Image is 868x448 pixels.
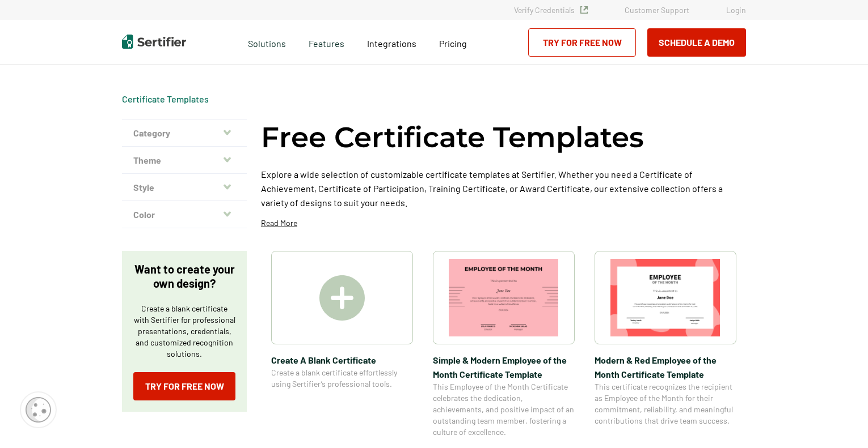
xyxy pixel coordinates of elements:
[133,262,235,291] p: Want to create your own design?
[122,120,247,147] button: Category
[261,119,644,156] h1: Free Certificate Templates
[122,201,247,228] button: Color
[122,174,247,201] button: Style
[433,251,575,438] a: Simple & Modern Employee of the Month Certificate TemplateSimple & Modern Employee of the Month C...
[595,381,736,426] span: This certificate recognizes the recipient as Employee of the Month for their commitment, reliabil...
[367,35,416,49] a: Integrations
[433,353,575,381] span: Simple & Modern Employee of the Month Certificate Template
[625,5,689,15] a: Customer Support
[647,28,746,57] button: Schedule a Demo
[122,35,186,49] img: Sertifier | Digital Credentialing Platform
[122,93,209,104] a: Certificate Templates
[319,275,365,321] img: Create A Blank Certificate
[439,38,467,49] span: Pricing
[122,93,209,105] span: Certificate Templates
[610,259,720,336] img: Modern & Red Employee of the Month Certificate Template
[449,259,559,336] img: Simple & Modern Employee of the Month Certificate Template
[133,372,235,400] a: Try for Free Now
[367,38,416,49] span: Integrations
[271,353,413,367] span: Create A Blank Certificate
[726,5,746,15] a: Login
[433,381,575,438] span: This Employee of the Month Certificate celebrates the dedication, achievements, and positive impa...
[133,303,235,360] p: Create a blank certificate with Sertifier for professional presentations, credentials, and custom...
[514,5,588,15] a: Verify Credentials
[309,35,344,49] span: Features
[271,367,413,390] span: Create a blank certificate effortlessly using Sertifier’s professional tools.
[580,6,588,14] img: Verified
[261,167,746,210] p: Explore a wide selection of customizable certificate templates at Sertifier. Whether you need a C...
[122,147,247,174] button: Theme
[595,353,736,381] span: Modern & Red Employee of the Month Certificate Template
[26,397,51,423] img: Cookie Popup Icon
[261,217,297,229] p: Read More
[122,93,209,105] div: Breadcrumb
[439,35,467,49] a: Pricing
[595,251,736,438] a: Modern & Red Employee of the Month Certificate TemplateModern & Red Employee of the Month Certifi...
[248,35,286,49] span: Solutions
[528,28,636,57] a: Try for Free Now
